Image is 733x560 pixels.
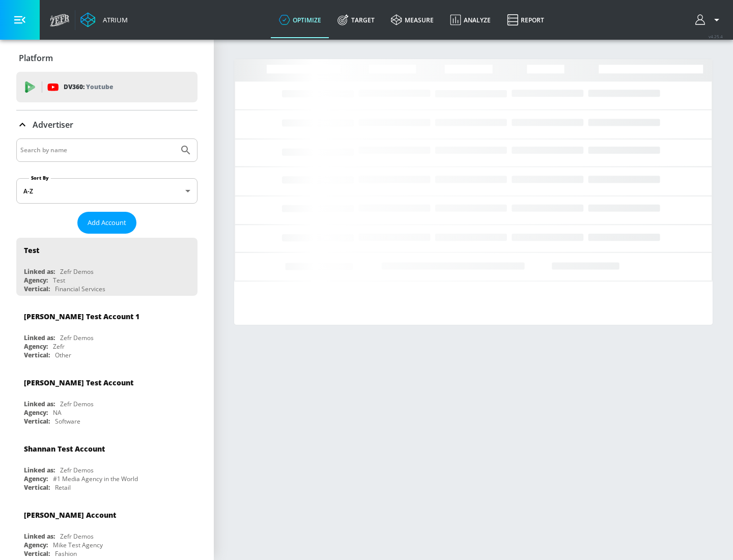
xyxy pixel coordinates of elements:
div: Zefr Demos [60,333,94,342]
div: Vertical: [24,351,50,359]
div: [PERSON_NAME] Test Account [24,378,133,387]
div: Test [24,245,39,255]
div: Vertical: [24,483,50,492]
div: Shannan Test Account [24,444,105,454]
div: [PERSON_NAME] Test AccountLinked as:Zefr DemosAgency:NAVertical:Software [16,370,198,428]
div: Shannan Test AccountLinked as:Zefr DemosAgency:#1 Media Agency in the WorldVertical:Retail [16,436,198,494]
div: TestLinked as:Zefr DemosAgency:TestVertical:Financial Services [16,238,198,296]
button: Add Account [77,212,136,234]
div: DV360: Youtube [16,72,198,102]
div: Zefr Demos [60,400,94,408]
a: Atrium [80,12,128,27]
div: Linked as: [24,532,55,541]
div: Financial Services [55,285,105,293]
div: Vertical: [24,285,50,293]
p: DV360: [64,81,113,93]
div: Advertiser [16,110,198,139]
p: Platform [19,52,53,64]
input: Search by name [20,144,175,157]
div: [PERSON_NAME] Test Account 1Linked as:Zefr DemosAgency:ZefrVertical:Other [16,304,198,362]
div: Platform [16,44,198,72]
a: measure [383,2,442,38]
div: Agency: [24,276,48,285]
div: Zefr Demos [60,267,94,276]
div: Agency: [24,342,48,351]
div: Mike Test Agency [53,541,103,549]
div: Agency: [24,474,48,483]
span: Add Account [88,217,126,229]
label: Sort By [29,175,51,181]
div: Software [55,417,80,426]
div: Test [53,276,65,285]
div: Linked as: [24,466,55,474]
div: Zefr Demos [60,532,94,541]
div: Retail [55,483,71,492]
div: Linked as: [24,333,55,342]
div: A-Z [16,178,198,204]
div: Zefr [53,342,65,351]
div: Agency: [24,408,48,417]
div: Linked as: [24,400,55,408]
div: Linked as: [24,267,55,276]
div: NA [53,408,62,417]
a: optimize [271,2,329,38]
div: Zefr Demos [60,466,94,474]
div: #1 Media Agency in the World [53,474,138,483]
div: [PERSON_NAME] Test Account 1 [24,312,139,321]
a: Report [499,2,552,38]
p: Advertiser [33,119,73,130]
span: v 4.25.4 [709,34,723,39]
p: Youtube [86,81,113,92]
a: Target [329,2,383,38]
div: Fashion [55,549,77,558]
a: Analyze [442,2,499,38]
div: [PERSON_NAME] Account [24,510,116,520]
div: Other [55,351,71,359]
div: Vertical: [24,417,50,426]
div: Agency: [24,541,48,549]
div: Atrium [99,15,128,24]
div: Vertical: [24,549,50,558]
